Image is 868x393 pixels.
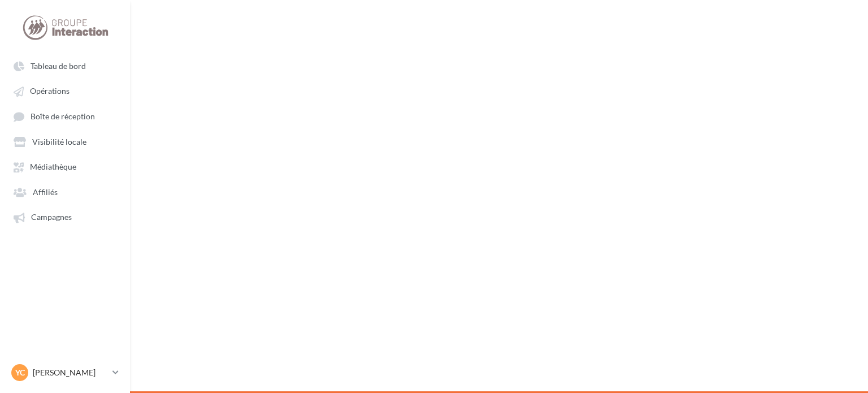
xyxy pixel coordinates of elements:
p: [PERSON_NAME] [33,367,108,378]
a: YC [PERSON_NAME] [9,362,121,383]
span: Boîte de réception [31,111,95,121]
span: Affiliés [33,187,58,197]
a: Boîte de réception [7,106,123,127]
span: Visibilité locale [32,137,86,146]
span: Tableau de bord [31,61,86,71]
a: Visibilité locale [7,131,123,152]
a: Tableau de bord [7,55,123,76]
span: Médiathèque [30,162,76,172]
span: Campagnes [31,213,72,222]
a: Campagnes [7,206,123,227]
a: Médiathèque [7,156,123,176]
span: YC [15,367,25,378]
a: Opérations [7,80,123,101]
a: Affiliés [7,182,123,202]
span: Opérations [30,87,70,96]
